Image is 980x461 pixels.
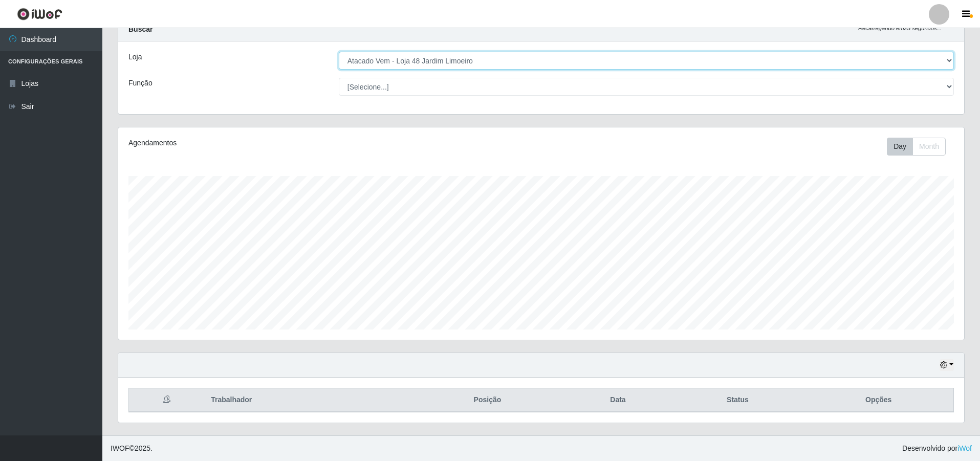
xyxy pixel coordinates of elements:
strong: Buscar [128,25,153,33]
button: Month [912,138,946,156]
span: IWOF [111,444,129,452]
div: First group [887,138,946,156]
div: Toolbar with button groups [887,138,954,156]
button: Day [887,138,913,156]
th: Status [671,388,803,412]
span: © 2025 . [111,443,153,454]
img: CoreUI Logo [17,8,62,20]
label: Função [128,78,153,89]
span: Desenvolvido por [902,443,972,454]
a: iWof [957,444,972,452]
label: Loja [128,52,142,62]
th: Posição [410,388,564,412]
i: Recarregando em 25 segundos... [858,25,942,31]
th: Opções [803,388,953,412]
th: Trabalhador [205,388,410,412]
th: Data [564,388,672,412]
div: Agendamentos [128,138,464,148]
